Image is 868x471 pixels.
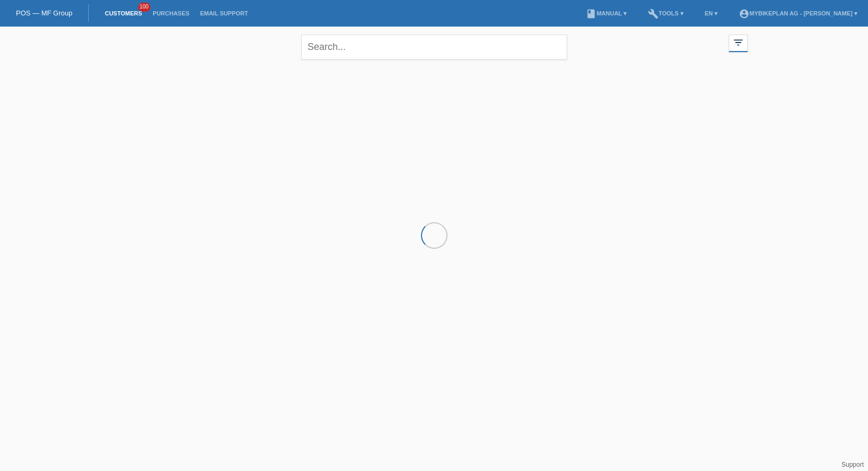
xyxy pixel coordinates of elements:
i: build [648,9,659,19]
a: buildTools ▾ [643,10,689,16]
a: POS — MF Group [16,9,72,17]
input: Search... [301,35,567,60]
a: Customers [99,10,147,16]
a: bookManual ▾ [580,10,632,16]
i: account_circle [739,9,749,19]
span: 100 [138,3,151,12]
a: Email Support [195,10,253,16]
i: filter_list [732,37,744,48]
a: Support [841,461,864,468]
a: EN ▾ [700,10,723,16]
a: Purchases [147,10,195,16]
a: account_circleMybikeplan AG - [PERSON_NAME] ▾ [734,10,863,16]
i: book [586,9,596,19]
